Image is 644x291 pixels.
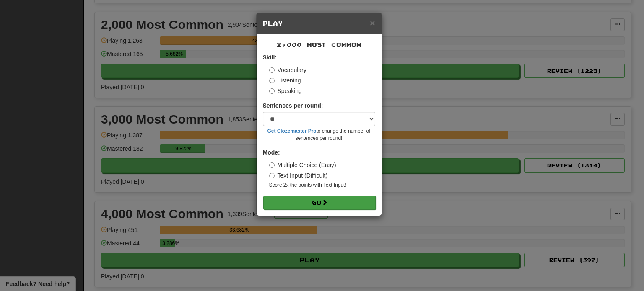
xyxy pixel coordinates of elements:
strong: Skill: [263,54,277,61]
label: Vocabulary [269,66,306,74]
span: × [370,18,375,28]
label: Text Input (Difficult) [269,171,328,180]
button: Close [370,18,375,27]
small: to change the number of sentences per round! [263,128,375,142]
span: 2,000 Most Common [277,41,361,48]
label: Multiple Choice (Easy) [269,161,336,169]
input: Speaking [269,88,275,94]
small: Score 2x the points with Text Input ! [269,182,375,189]
strong: Mode: [263,149,280,156]
input: Text Input (Difficult) [269,173,275,178]
label: Sentences per round: [263,101,323,110]
input: Vocabulary [269,67,275,73]
input: Listening [269,78,275,83]
button: Go [263,196,376,210]
label: Listening [269,76,301,85]
h5: Play [263,19,375,28]
input: Multiple Choice (Easy) [269,162,275,168]
label: Speaking [269,87,302,95]
a: Get Clozemaster Pro [267,128,317,134]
